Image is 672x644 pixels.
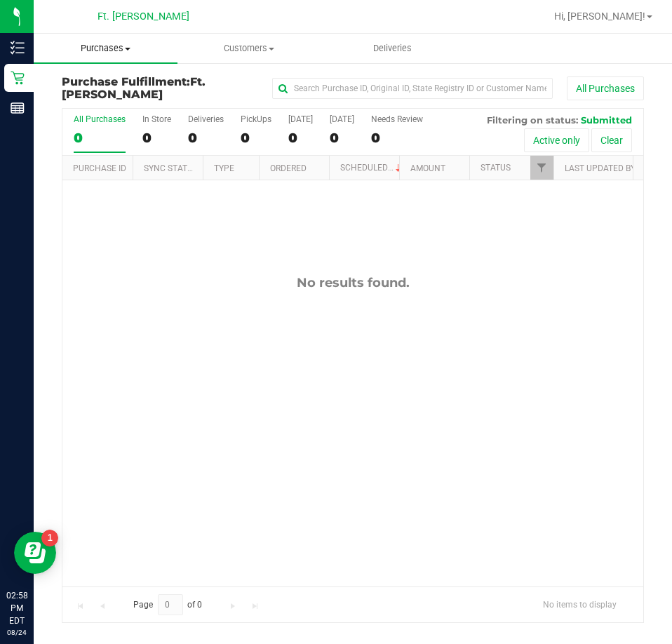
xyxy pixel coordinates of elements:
iframe: Resource center unread badge [41,530,58,546]
p: 02:58 PM EDT [6,589,27,627]
div: Deliveries [188,114,224,124]
span: Purchases [34,42,177,55]
div: [DATE] [288,114,313,124]
span: Submitted [581,114,632,126]
a: Last Updated By [565,163,636,173]
a: Purchases [34,34,177,63]
iframe: Resource center [14,532,56,574]
a: Type [214,163,234,173]
inline-svg: Retail [11,71,25,85]
div: [DATE] [330,114,354,124]
span: No items to display [532,594,628,615]
div: Needs Review [371,114,423,124]
inline-svg: Reports [11,101,25,115]
p: 08/24 [6,627,27,638]
button: Clear [591,128,632,152]
div: 0 [188,130,224,146]
span: Ft. [PERSON_NAME] [62,75,206,101]
span: Hi, [PERSON_NAME]! [554,11,645,22]
div: 0 [74,130,126,146]
span: Customers [178,42,321,55]
button: All Purchases [567,76,644,100]
a: Deliveries [321,34,465,63]
a: Filter [530,156,553,180]
a: Customers [177,34,321,63]
div: All Purchases [74,114,126,124]
span: Deliveries [354,42,431,55]
span: Page of 0 [121,594,214,616]
div: 0 [142,130,171,146]
div: 0 [241,130,271,146]
input: Search Purchase ID, Original ID, State Registry ID or Customer Name... [272,78,553,99]
div: In Store [142,114,171,124]
div: No results found. [62,275,643,290]
span: Filtering on status: [487,114,578,126]
a: Scheduled [340,163,404,173]
inline-svg: Inventory [11,41,25,55]
span: Ft. [PERSON_NAME] [98,11,189,22]
div: 0 [330,130,354,146]
h3: Purchase Fulfillment: [62,76,256,100]
button: Active only [524,128,589,152]
a: Sync Status [144,163,198,173]
div: 0 [288,130,313,146]
a: Purchase ID [73,163,126,173]
div: PickUps [241,114,271,124]
div: 0 [371,130,423,146]
a: Ordered [270,163,307,173]
a: Amount [410,163,445,173]
a: Status [481,163,511,173]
